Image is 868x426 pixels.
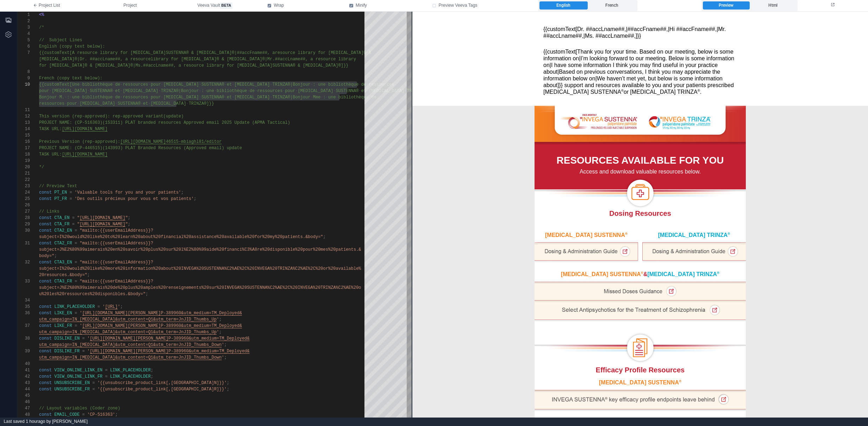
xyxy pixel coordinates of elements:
span: · [120,89,123,93]
span: SUSTENNA® [336,89,359,93]
span: library for [MEDICAL_DATA]® & [MEDICAL_DATA]®|Mr. [151,57,275,62]
span: utm_campaign=IN_[MEDICAL_DATA]&utm_content=Q1&utm [39,342,163,347]
span: [URL] [105,304,118,309]
span: CTA3_EN [54,260,72,265]
div: 10 [17,81,30,88]
span: et [143,101,148,106]
div: 22 [17,177,30,183]
span: · [358,82,361,87]
span: · [270,82,272,87]
span: [MEDICAL_DATA]®|Dr. ##accLname##, a resource [39,57,151,62]
div: 24 [17,189,30,196]
span: · [199,95,201,100]
span: ; [194,196,196,201]
span: _term=JnJID_Thumbs_Up [163,317,217,322]
div: 16 [17,139,30,145]
span: [URL][DOMAIN_NAME] [62,152,108,157]
span: · [199,89,201,93]
span: et [227,95,232,100]
span: [URL][DOMAIN_NAME][PERSON_NAME] [82,311,161,316]
div: & [140,259,316,266]
div: {{customText[Thank you for your time. Based on our meeting, below is some information on|I’m look... [131,37,325,84]
span: [URL][DOMAIN_NAME][PERSON_NAME] [82,323,161,328]
span: " [77,222,80,227]
span: · [326,82,328,87]
span: _term=JnJID_Thumbs_Down [163,355,222,360]
div: 19 [17,158,30,164]
span: "mailto:{{userEmailAddress}}? [80,279,153,284]
span: SUSTENNA® [118,101,140,106]
span: utm_campaign=IN_[MEDICAL_DATA]&utm_content=Q1&utm [39,330,163,335]
span: body=" [39,254,54,258]
span: [URL][DOMAIN_NAME] [80,222,125,227]
textarea: Editor content;Press Alt+F1 for Accessibility Options. [39,81,39,88]
span: 'Des outils précieux pour vous et vos patients' [75,196,194,201]
span: PT_FR [54,196,67,201]
div: 32 [17,259,30,266]
span: <% [39,12,44,17]
div: 29 [17,221,30,227]
span: [MEDICAL_DATA] TRINZA [235,260,307,266]
span: [MEDICAL_DATA] [298,89,333,93]
span: · [148,95,151,100]
span: = [75,260,77,265]
span: [MEDICAL_DATA] [163,82,199,87]
span: [MEDICAL_DATA] [52,89,87,93]
div: 21 [17,170,30,177]
span: " [125,215,128,220]
span: ; [54,254,57,258]
span: et [227,82,232,87]
span: Veeva Vault [198,2,232,9]
span: = [75,323,77,328]
span: ; [120,304,123,309]
span: const [39,215,52,220]
span: ressources [257,89,282,93]
span: · [186,101,189,106]
span: P-389960&utm_medium=TM_Deployed& [168,349,249,354]
div: 20 [17,164,30,170]
img: ONCE-MONTHLY PR INVEGA SUSTENNA® paliperidone palmitate PROLONGED-RELEASE INJECTABLE SUSPENSION |... [122,94,333,136]
div: 4 [17,31,30,37]
label: French [588,1,636,10]
span: ; [219,317,221,322]
span: = [69,190,72,195]
span: const [39,323,52,328]
span: TRINZA®|Bonjour [273,82,311,87]
span: · [158,89,161,93]
span: ' [102,304,105,309]
div: 31 [17,240,30,247]
span: This version (rep-approved): rep-approved variant [39,114,163,119]
span: [URL][DOMAIN_NAME][PERSON_NAME] [90,336,168,341]
span: LIKE_FR [54,323,72,328]
span: · [295,89,298,93]
div: 23 [17,183,30,189]
div: [MEDICAL_DATA] SUSTENNA [131,220,217,227]
span: Previous Version (rep-approved): [39,139,120,144]
span: · [120,82,123,87]
span: · [113,89,115,93]
span: const [39,196,52,201]
span: const [39,228,52,233]
span: une [328,95,336,100]
span: Minify [356,2,367,9]
span: · [224,82,227,87]
span: subject=J%E2%80%99aimerais%20de%20plus%20amples%20 [39,285,166,290]
div: 13 [17,120,30,126]
span: resource library for [MEDICAL_DATA]® & [275,50,371,55]
span: e%20pour%20mes%20patients.& [293,247,361,252]
div: 12 [17,113,30,120]
span: const [39,222,52,227]
span: subject=J%E2%80%99aimerais%20en%20savoir%20plus%20 [39,247,166,252]
span: ; [128,215,130,220]
span: = [75,228,77,233]
div: 33 [17,278,30,285]
div: 6 [17,43,30,50]
span: 'Valuable tools for you and your patients' [75,190,181,195]
span: pour [285,89,295,93]
div: 27 [17,208,30,215]
sup: ® [209,77,211,81]
span: "mailto:{{userEmailAddress}}? [80,241,153,246]
span: [MEDICAL_DATA] [80,101,115,106]
span: English (copy text below): [39,44,105,49]
span: une [318,82,326,87]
